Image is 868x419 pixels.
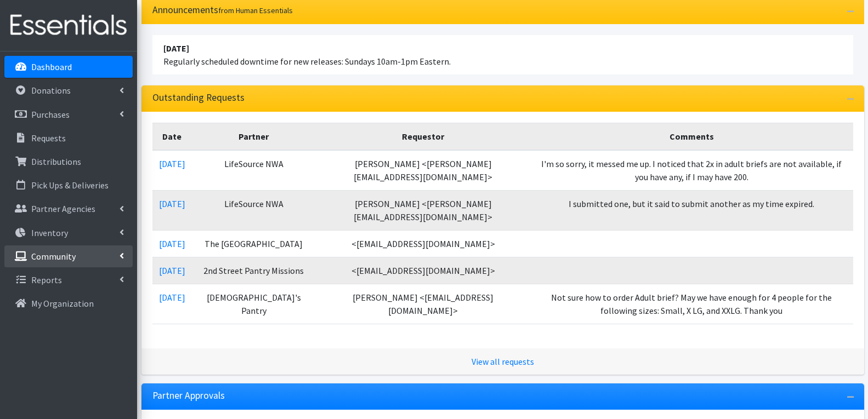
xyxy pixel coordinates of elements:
p: Donations [31,85,71,96]
p: Inventory [31,227,68,238]
a: Inventory [4,222,133,244]
small: from Human Essentials [218,5,293,15]
th: Partner [192,123,316,150]
td: [DEMOGRAPHIC_DATA]'s Pantry [192,284,316,324]
a: Requests [4,127,133,149]
td: 2nd Street Pantry Missions [192,257,316,284]
a: [DATE] [159,198,185,209]
td: I submitted one, but it said to submit another as my time expired. [530,190,853,230]
strong: [DATE] [163,43,189,54]
h3: Outstanding Requests [152,92,245,104]
p: Community [31,251,76,262]
p: Distributions [31,156,81,167]
a: [DATE] [159,238,185,249]
a: My Organization [4,292,133,314]
a: Purchases [4,104,133,125]
a: Community [4,245,133,267]
h3: Announcements [152,4,293,16]
td: <[EMAIL_ADDRESS][DOMAIN_NAME]> [316,257,530,284]
a: Reports [4,269,133,291]
h3: Partner Approvals [152,390,225,401]
a: Donations [4,79,133,101]
p: Partner Agencies [31,203,95,214]
a: Pick Ups & Deliveries [4,174,133,196]
td: LifeSource NWA [192,190,316,230]
a: Distributions [4,151,133,173]
p: Pick Ups & Deliveries [31,180,109,191]
td: Not sure how to order Adult brief? May we have enough for 4 people for the following sizes: Small... [530,284,853,324]
td: The [GEOGRAPHIC_DATA] [192,230,316,257]
a: Partner Agencies [4,198,133,220]
td: <[EMAIL_ADDRESS][DOMAIN_NAME]> [316,230,530,257]
td: LifeSource NWA [192,150,316,191]
th: Date [152,123,192,150]
a: [DATE] [159,292,185,303]
p: Purchases [31,109,70,120]
th: Requestor [316,123,530,150]
a: [DATE] [159,158,185,169]
img: HumanEssentials [4,7,133,44]
a: View all requests [472,356,534,367]
p: Reports [31,274,62,285]
td: I'm so sorry, it messed me up. I noticed that 2x in adult briefs are not available, if you have a... [530,150,853,191]
td: [PERSON_NAME] <[PERSON_NAME][EMAIL_ADDRESS][DOMAIN_NAME]> [316,150,530,191]
p: My Organization [31,298,94,309]
p: Dashboard [31,61,72,72]
p: Requests [31,133,66,144]
a: [DATE] [159,265,185,276]
a: Dashboard [4,56,133,78]
td: [PERSON_NAME] <[EMAIL_ADDRESS][DOMAIN_NAME]> [316,284,530,324]
li: Regularly scheduled downtime for new releases: Sundays 10am-1pm Eastern. [152,35,853,74]
th: Comments [530,123,853,150]
td: [PERSON_NAME] <[PERSON_NAME][EMAIL_ADDRESS][DOMAIN_NAME]> [316,190,530,230]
